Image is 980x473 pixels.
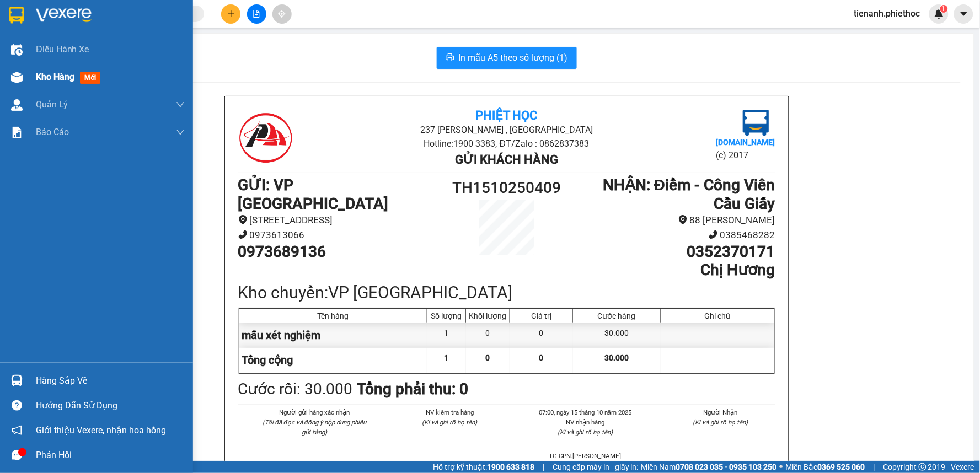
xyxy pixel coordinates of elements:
[12,425,22,436] span: notification
[874,461,875,473] span: |
[11,99,23,111] img: warehouse-icon
[14,14,69,69] img: logo.jpg
[238,243,440,261] h1: 0973689136
[422,418,478,426] i: (Kí và ghi rõ họ tên)
[574,213,775,228] li: 88 [PERSON_NAME]
[238,215,248,224] span: environment
[12,450,22,460] span: message
[328,137,686,150] li: Hotline: 1900 3383, ĐT/Zalo : 0862837383
[36,397,185,414] div: Hướng dẫn sử dụng
[253,10,260,18] span: file-add
[36,125,69,139] span: Báo cáo
[12,400,22,411] span: question-circle
[531,407,640,417] li: 07:00, ngày 15 tháng 10 năm 2025
[574,243,775,261] h1: 0352370171
[510,323,573,348] div: 0
[574,261,775,279] h1: Chị Hương
[437,47,577,69] button: printerIn mẫu A5 theo số lượng (1)
[238,110,293,165] img: logo.jpg
[11,375,23,386] img: warehouse-icon
[716,148,775,162] li: (c) 2017
[959,9,969,19] span: caret-down
[780,465,783,469] span: ⚪️
[221,4,240,24] button: plus
[786,461,865,473] span: Miền Bắc
[531,417,640,427] li: NV nhận hàng
[446,53,454,63] span: printer
[263,418,366,436] i: (Tôi đã đọc và đồng ý nộp dung phiếu gửi hàng)
[36,447,185,464] div: Phản hồi
[487,463,534,471] strong: 1900 633 818
[513,311,570,320] div: Giá trị
[604,353,629,362] span: 30.000
[395,407,505,417] li: NV kiểm tra hàng
[934,9,944,19] img: icon-new-feature
[709,230,718,239] span: phone
[433,461,534,473] span: Hỗ trợ kỹ thuật:
[238,228,440,243] li: 0973613066
[238,213,440,228] li: [STREET_ADDRESS]
[845,7,929,20] span: tienanh.phiethoc
[678,215,688,224] span: environment
[238,279,775,305] div: Kho chuyển: VP [GEOGRAPHIC_DATA]
[440,176,574,200] h1: TH1510250409
[238,176,389,213] b: GỬI : VP [GEOGRAPHIC_DATA]
[238,230,248,239] span: phone
[36,373,185,389] div: Hàng sắp về
[455,153,558,166] b: Gửi khách hàng
[553,461,639,473] span: Cung cấp máy in - giấy in:
[14,80,164,117] b: GỬI : VP [GEOGRAPHIC_DATA]
[103,27,461,41] li: 237 [PERSON_NAME] , [GEOGRAPHIC_DATA]
[676,463,777,471] strong: 0708 023 035 - 0935 103 250
[954,4,973,24] button: caret-down
[272,4,292,24] button: aim
[36,98,68,111] span: Quản Lý
[573,323,661,348] div: 30.000
[36,72,74,82] span: Kho hàng
[242,353,293,367] span: Tổng cộng
[664,311,772,320] div: Ghi chú
[227,10,235,18] span: plus
[574,228,775,243] li: 0385468282
[11,127,23,138] img: solution-icon
[459,51,568,64] span: In mẫu A5 theo số lượng (1)
[176,100,185,109] span: down
[486,353,490,362] span: 0
[576,311,657,320] div: Cước hàng
[539,353,544,362] span: 0
[103,41,461,55] li: Hotline: 1900 3383, ĐT/Zalo : 0862837383
[36,423,166,437] span: Giới thiệu Vexere, nhận hoa hồng
[36,42,89,56] span: Điều hành xe
[328,123,686,137] li: 237 [PERSON_NAME] , [GEOGRAPHIC_DATA]
[445,353,449,362] span: 1
[11,44,23,56] img: warehouse-icon
[247,4,266,24] button: file-add
[278,10,286,18] span: aim
[475,109,537,122] b: Phiệt Học
[603,176,775,213] b: NHẬN : Điểm - Công Viên Cầu Giấy
[641,461,777,473] span: Miền Nam
[469,311,507,320] div: Khối lượng
[531,451,640,461] li: TG.CPN.[PERSON_NAME]
[693,418,748,426] i: (Kí và ghi rõ họ tên)
[743,110,769,136] img: logo.jpg
[430,311,463,320] div: Số lượng
[11,72,23,83] img: warehouse-icon
[238,377,353,401] div: Cước rồi : 30.000
[543,461,544,473] span: |
[260,407,369,417] li: Người gửi hàng xác nhận
[942,5,946,13] span: 1
[716,138,775,147] b: [DOMAIN_NAME]
[818,463,865,471] strong: 0369 525 060
[176,128,185,137] span: down
[666,407,775,417] li: Người Nhận
[239,323,428,348] div: mẫu xét nghiệm
[466,323,510,348] div: 0
[427,323,466,348] div: 1
[242,311,425,320] div: Tên hàng
[357,380,469,398] b: Tổng phải thu: 0
[919,463,927,471] span: copyright
[940,5,948,13] sup: 1
[558,428,613,436] i: (Kí và ghi rõ họ tên)
[9,7,24,24] img: logo-vxr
